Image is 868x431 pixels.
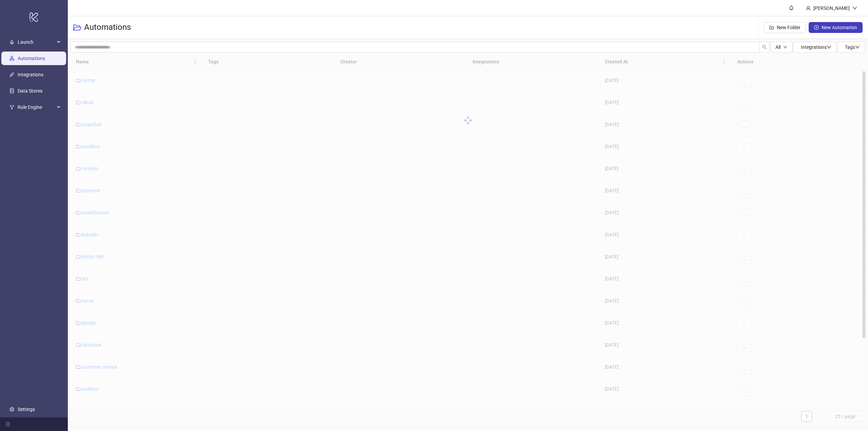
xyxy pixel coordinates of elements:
button: Tagsdown [837,42,865,53]
span: search [762,45,767,50]
a: Automations [18,56,45,61]
h3: Automations [84,22,131,33]
span: Integrations [801,44,831,50]
span: down [852,6,857,11]
span: menu-fold [5,422,10,427]
button: Integrationsdown [793,42,837,53]
button: New Folder [764,22,806,33]
span: folder-add [769,25,774,30]
a: Settings [18,407,35,412]
span: user [806,6,811,11]
a: Data Stores [18,88,42,94]
span: fork [9,105,14,110]
span: Tags [845,44,860,50]
span: Rule Engine [18,100,55,114]
span: Launch [18,35,55,49]
span: New Automation [822,25,857,30]
span: plus-circle [814,25,819,30]
span: folder-open [73,23,81,32]
span: bell [789,5,794,10]
div: [PERSON_NAME] [811,4,852,12]
span: down [827,45,831,50]
span: down [783,45,787,49]
button: New Automation [809,22,863,33]
span: down [855,45,860,50]
span: rocket [9,40,14,44]
span: All [775,44,781,50]
a: Integrations [18,72,43,77]
button: Alldown [770,42,793,53]
span: New Folder [777,25,801,30]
